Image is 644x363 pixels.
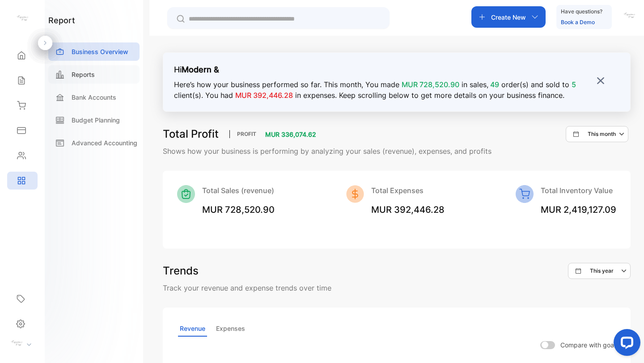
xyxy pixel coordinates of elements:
[48,134,140,152] a: Advanced Accounting
[623,9,636,22] img: avatar
[163,263,199,279] h3: Trends
[623,6,636,28] button: avatar
[202,185,275,196] p: Total Sales (revenue)
[16,12,29,25] img: logo
[177,185,195,203] img: Icon
[178,321,207,337] p: Revenue
[265,131,316,138] span: MUR 336,074.62
[371,185,445,196] p: Total Expenses
[229,130,263,138] p: PROFIT
[10,337,23,350] img: profile
[561,19,595,25] a: Book a Demo
[182,65,219,74] strong: Modern &
[214,321,247,337] p: Expenses
[48,42,140,61] a: Business Overview
[590,267,614,275] p: This year
[174,79,587,101] p: Here’s how your business performed so far. This month , You made in sales, order(s) and sold to c...
[568,263,631,279] button: This year
[72,115,120,125] p: Budget Planning
[163,146,631,156] p: Shows how your business is performing by analyzing your sales (revenue), expenses, and profits
[346,185,364,203] img: Icon
[560,340,615,350] p: Compare with goal
[471,6,546,28] button: Create New
[541,204,616,215] span: MUR 2,419,127.09
[163,283,631,293] p: Track your revenue and expense trends over time
[566,126,628,142] button: This month
[48,65,140,84] a: Reports
[72,93,116,102] p: Bank Accounts
[235,91,293,100] span: MUR 392,446.28
[72,138,137,148] p: Advanced Accounting
[491,13,526,22] p: Create New
[202,204,275,215] span: MUR 728,520.90
[516,185,534,203] img: Icon
[48,88,140,106] a: Bank Accounts
[163,126,219,142] h3: Total Profit
[561,7,602,16] p: Have questions?
[72,70,95,79] p: Reports
[174,63,596,76] p: Hi
[588,130,616,138] p: This month
[572,80,576,89] span: 5
[72,47,128,56] p: Business Overview
[606,325,644,363] iframe: LiveChat chat widget
[371,204,445,215] span: MUR 392,446.28
[48,111,140,129] a: Budget Planning
[596,76,605,85] img: close
[541,185,616,196] p: Total Inventory Value
[488,80,499,89] span: 49
[402,80,459,89] span: MUR 728,520.90
[48,14,75,26] h1: report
